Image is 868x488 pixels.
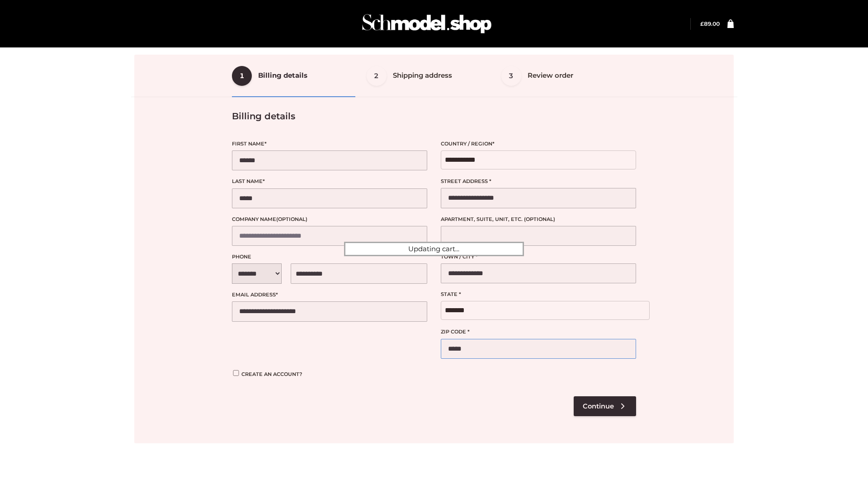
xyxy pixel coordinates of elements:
div: Updating cart... [344,242,524,256]
span: £ [700,20,704,27]
bdi: 89.00 [700,20,720,27]
a: £89.00 [700,20,720,27]
img: Schmodel Admin 964 [359,6,495,42]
